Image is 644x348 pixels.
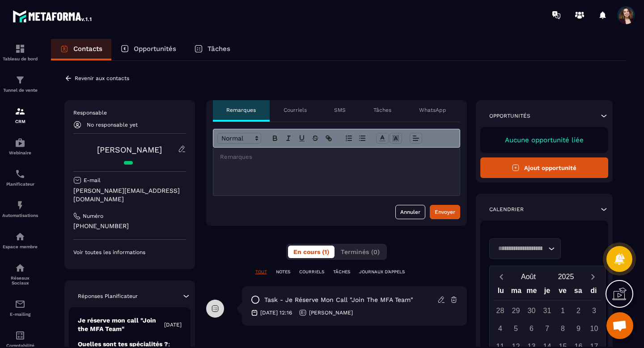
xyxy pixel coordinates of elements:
div: di [586,284,602,300]
div: 3 [586,303,602,318]
button: Terminés (0) [335,246,385,258]
input: Search for option [495,244,546,254]
div: 30 [524,303,539,318]
div: ve [555,284,571,300]
img: formation [15,43,25,54]
p: No responsable yet [87,122,138,128]
p: Comptabilité [2,343,38,348]
p: task - Je réserve mon call "Join the MFA Team" [264,296,413,304]
a: automationsautomationsWebinaire [2,131,38,162]
a: Contacts [51,39,111,60]
p: [PERSON_NAME] [309,309,353,316]
p: Tâches [373,106,391,114]
img: social-network [15,263,25,273]
div: 10 [586,321,602,336]
button: Open months overlay [510,269,547,284]
p: SMS [334,106,346,114]
img: formation [15,75,25,85]
p: Tunnel de vente [2,88,38,93]
p: [DATE] [164,321,182,328]
div: 4 [492,321,508,336]
div: 9 [571,321,586,336]
p: Remarques [226,106,256,114]
a: formationformationCRM [2,99,38,131]
a: schedulerschedulerPlanificateur [2,162,38,193]
div: 2 [571,303,586,318]
button: Previous month [493,271,510,283]
div: sa [570,284,586,300]
p: Courriels [284,106,307,114]
p: Responsable [73,109,186,116]
a: social-networksocial-networkRéseaux Sociaux [2,256,38,292]
p: [PHONE_NUMBER] [73,222,186,230]
button: Envoyer [430,205,460,219]
div: 31 [539,303,555,318]
div: ma [508,284,524,300]
div: 1 [555,303,571,318]
p: E-mail [84,177,101,184]
img: automations [15,137,25,148]
div: Search for option [489,238,561,259]
p: Opportunités [489,112,530,119]
p: Voir toutes les informations [73,249,186,256]
p: Tableau de bord [2,56,38,61]
a: automationsautomationsAutomatisations [2,193,38,225]
img: logo [13,8,93,24]
p: Planificateur [2,182,38,187]
p: Réseaux Sociaux [2,276,38,285]
p: Tâches [208,45,230,53]
div: 5 [508,321,524,336]
div: je [539,284,555,300]
p: [DATE] 12:16 [260,309,292,316]
a: Opportunités [111,39,185,60]
img: email [15,299,25,310]
button: Ajout opportunité [480,157,609,178]
p: COURRIELS [299,269,324,275]
p: Contacts [73,45,102,53]
p: Webinaire [2,150,38,155]
div: 28 [492,303,508,318]
a: Tâches [185,39,239,60]
span: En cours (1) [293,248,329,255]
a: [PERSON_NAME] [97,145,162,154]
p: TÂCHES [333,269,350,275]
a: automationsautomationsEspace membre [2,225,38,256]
div: me [524,284,540,300]
p: Je réserve mon call "Join the MFA Team" [78,316,164,333]
div: 7 [539,321,555,336]
p: TOUT [255,269,267,275]
span: Terminés (0) [341,248,380,255]
p: CRM [2,119,38,124]
p: WhatsApp [419,106,446,114]
a: emailemailE-mailing [2,292,38,323]
img: scheduler [15,169,25,179]
p: E-mailing [2,312,38,317]
p: Calendrier [489,206,524,213]
img: formation [15,106,25,117]
img: automations [15,231,25,242]
p: [PERSON_NAME][EMAIL_ADDRESS][DOMAIN_NAME] [73,187,186,204]
button: Next month [585,271,602,283]
p: JOURNAUX D'APPELS [359,269,405,275]
div: 8 [555,321,571,336]
div: 6 [524,321,539,336]
img: accountant [15,330,25,341]
p: Automatisations [2,213,38,218]
div: lu [493,284,508,300]
a: formationformationTableau de bord [2,37,38,68]
a: Ouvrir le chat [606,312,633,339]
button: Open years overlay [547,269,585,284]
p: Opportunités [134,45,176,53]
p: Réponses Planificateur [78,293,138,300]
img: automations [15,200,25,211]
div: 29 [508,303,524,318]
p: NOTES [276,269,290,275]
p: Espace membre [2,244,38,249]
button: En cours (1) [288,246,335,258]
a: formationformationTunnel de vente [2,68,38,99]
button: Annuler [395,205,425,219]
p: Numéro [83,212,103,220]
div: Envoyer [435,208,455,216]
p: Aucune opportunité liée [489,136,600,144]
p: Revenir aux contacts [75,75,129,81]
